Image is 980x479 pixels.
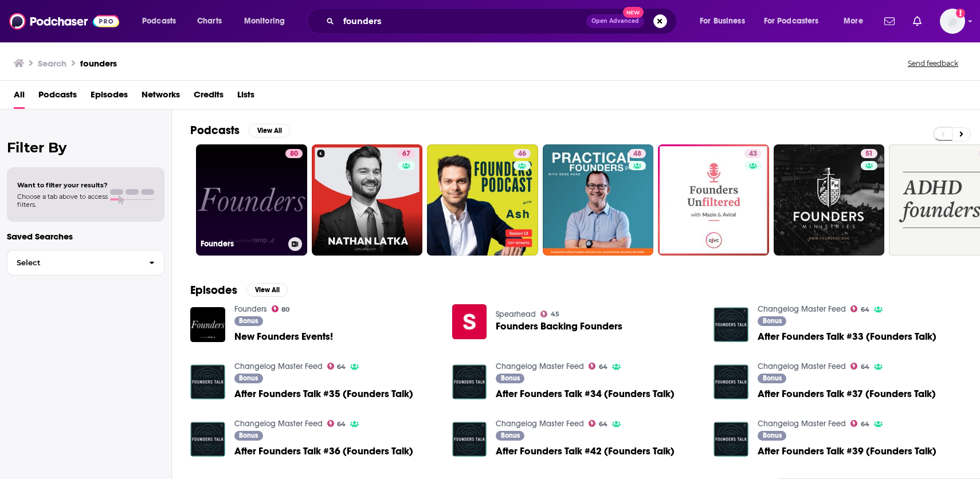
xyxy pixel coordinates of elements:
[496,321,622,331] a: Founders Backing Founders
[190,364,225,399] img: After Founders Talk #35 (Founders Talk)
[496,362,584,371] a: Changelog Master Feed
[7,139,164,156] h2: Filter By
[327,363,346,370] a: 64
[80,58,117,69] h3: founders
[861,307,869,312] span: 64
[312,144,423,256] a: 67
[427,144,538,256] a: 46
[190,12,229,30] a: Charts
[850,305,869,312] a: 64
[749,148,757,160] span: 43
[904,58,962,68] button: Send feedback
[194,85,224,109] a: Credits
[623,7,644,18] span: New
[7,250,164,276] button: Select
[844,13,863,29] span: More
[190,283,288,297] a: EpisodesView All
[190,422,225,457] img: After Founders Talk #36 (Founders Talk)
[91,85,128,109] a: Episodes
[764,13,819,29] span: For Podcasters
[402,148,410,160] span: 67
[758,446,936,456] a: After Founders Talk #39 (Founders Talk)
[234,362,323,371] a: Changelog Master Feed
[190,283,237,297] h2: Episodes
[337,422,346,427] span: 64
[237,85,254,109] a: Lists
[339,12,586,30] input: Search podcasts, credits, & more...
[272,305,290,312] a: 80
[758,332,936,341] a: After Founders Talk #33 (Founders Talk)
[540,311,559,317] a: 45
[236,12,300,30] button: open menu
[763,432,782,439] span: Bonus
[714,307,748,342] img: After Founders Talk #33 (Founders Talk)
[956,9,965,18] svg: Add a profile image
[234,332,333,341] a: New Founders Events!
[880,11,899,31] a: Show notifications dropdown
[599,422,607,427] span: 64
[452,422,487,457] img: After Founders Talk #42 (Founders Talk)
[142,85,180,109] a: Networks
[234,419,323,429] a: Changelog Master Feed
[496,446,675,456] a: After Founders Talk #42 (Founders Talk)
[744,149,762,158] a: 43
[518,148,526,160] span: 46
[861,149,877,158] a: 51
[692,12,759,30] button: open menu
[756,12,836,30] button: open menu
[285,149,303,158] a: 80
[398,149,415,158] a: 67
[501,432,520,439] span: Bonus
[513,149,531,158] a: 46
[7,231,164,242] p: Saved Searches
[850,363,869,370] a: 64
[134,12,191,30] button: open menu
[714,422,748,457] img: After Founders Talk #39 (Founders Talk)
[452,364,487,399] img: After Founders Talk #34 (Founders Talk)
[197,13,222,29] span: Charts
[758,419,846,429] a: Changelog Master Feed
[496,389,675,399] a: After Founders Talk #34 (Founders Talk)
[239,375,258,382] span: Bonus
[496,419,584,429] a: Changelog Master Feed
[850,420,869,427] a: 64
[940,9,965,34] button: Show profile menu
[591,18,639,24] span: Open Advanced
[234,389,413,399] a: After Founders Talk #35 (Founders Talk)
[190,307,225,342] img: New Founders Events!
[908,11,926,31] a: Show notifications dropdown
[38,85,77,109] a: Podcasts
[452,304,487,339] img: Founders Backing Founders
[940,9,965,34] span: Logged in as inkhouseNYC
[589,363,607,370] a: 64
[836,12,877,30] button: open menu
[496,309,536,319] a: Spearhead
[763,317,782,324] span: Bonus
[142,13,176,29] span: Podcasts
[201,239,284,249] h3: Founders
[290,148,298,160] span: 80
[763,375,782,382] span: Bonus
[234,446,413,456] a: After Founders Talk #36 (Founders Talk)
[239,432,258,439] span: Bonus
[658,144,769,256] a: 43
[17,181,108,189] span: Want to filter your results?
[551,312,559,317] span: 45
[9,10,119,32] a: Podchaser - Follow, Share and Rate Podcasts
[714,364,748,399] img: After Founders Talk #37 (Founders Talk)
